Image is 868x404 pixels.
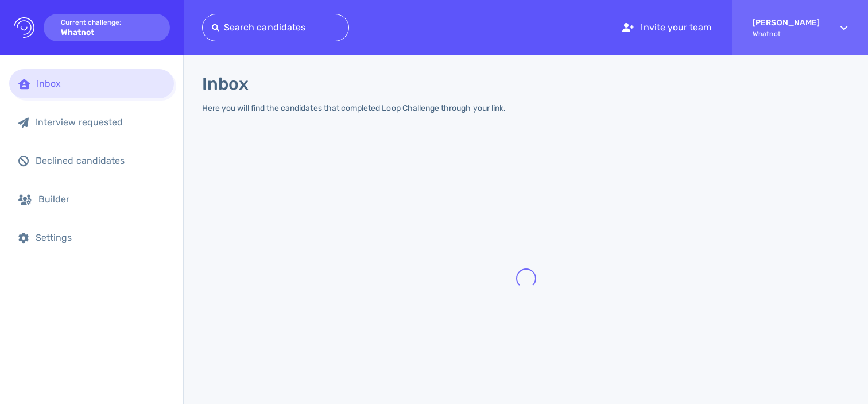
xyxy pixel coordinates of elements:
[36,117,165,128] div: Interview requested
[36,155,165,166] div: Declined candidates
[36,232,165,243] div: Settings
[202,74,249,94] h1: Inbox
[202,103,506,113] div: Here you will find the candidates that completed Loop Challenge through your link.
[753,18,820,28] strong: [PERSON_NAME]
[37,78,165,89] div: Inbox
[753,30,820,38] span: Whatnot
[38,194,165,205] div: Builder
